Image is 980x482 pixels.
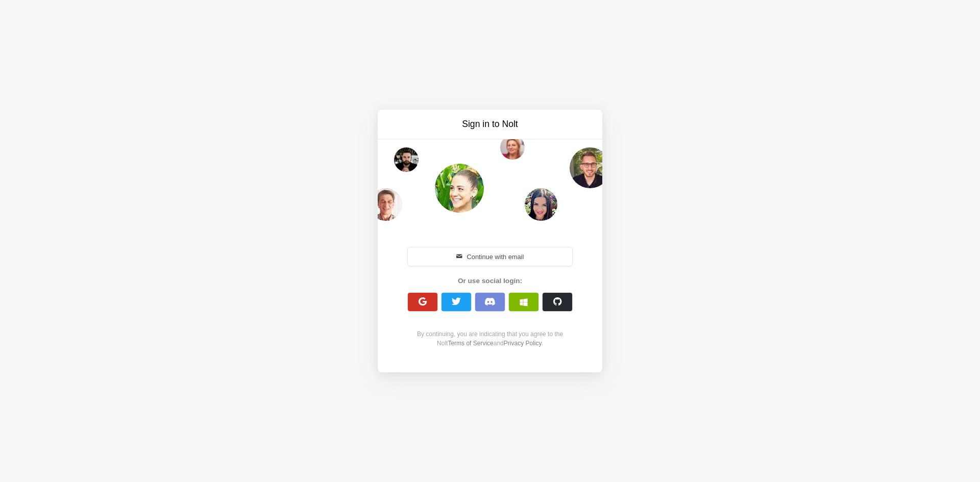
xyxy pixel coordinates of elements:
a: Privacy Policy [504,340,542,347]
h3: Sign in to Nolt [404,118,576,131]
div: By continuing, you are indicating that you agree to the Nolt and . [402,329,578,348]
a: Terms of Service [448,340,493,347]
button: Continue with email [408,247,572,266]
div: Or use social login: [402,276,578,286]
